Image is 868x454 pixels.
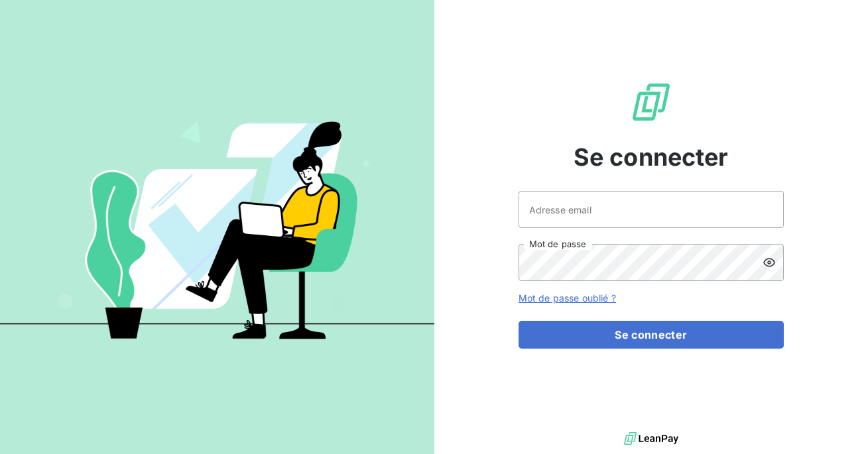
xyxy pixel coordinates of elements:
[630,81,672,123] img: Logo LeanPay
[624,429,678,449] img: logo
[574,139,729,175] span: Se connecter
[519,292,616,304] a: Mot de passe oublié ?
[519,321,784,349] button: Se connecter
[519,191,784,228] input: placeholder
